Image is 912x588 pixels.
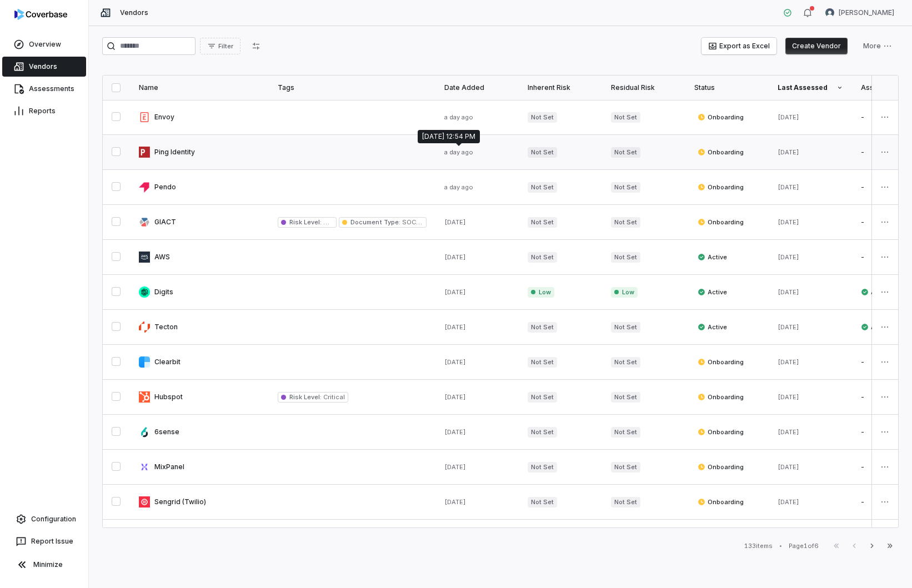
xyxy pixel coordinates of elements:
span: Low [611,287,638,298]
span: [DATE] [778,253,799,261]
span: Not Set [528,147,557,158]
span: [DATE] [444,218,466,226]
span: Onboarding [698,218,744,227]
span: [DATE] [778,463,799,471]
img: logo-D7KZi-bG.svg [14,9,67,20]
span: [DATE] [778,183,799,191]
span: Not Set [611,357,640,368]
span: Filter [218,42,233,51]
span: [DATE] [778,218,799,226]
a: Assessments [2,79,86,99]
span: [DATE] [444,288,466,296]
div: Residual Risk [611,83,677,92]
a: Overview [2,34,86,54]
button: Export as Excel [701,38,776,54]
span: Not Set [528,497,557,507]
span: [DATE] [444,498,466,506]
span: [DATE] [778,288,799,296]
span: Not Set [611,217,640,228]
button: Daniel Aranibar avatar[PERSON_NAME] [819,4,901,21]
span: Vendors [120,8,148,17]
span: Not Set [611,147,640,158]
span: [DATE] [778,148,799,156]
span: [DATE] [778,358,799,366]
span: Not Set [528,427,557,438]
div: Name [139,83,260,92]
span: Not Set [528,217,557,228]
span: Not Set [528,252,557,263]
span: [DATE] [444,428,466,436]
span: Risk Level : [289,218,322,226]
button: Create Vendor [785,38,848,54]
span: [DATE] [778,113,799,121]
span: Low [528,287,554,298]
img: Daniel Aranibar avatar [825,8,834,17]
span: Risk Level : [289,393,322,401]
div: Last Assessed [778,83,843,92]
span: Onboarding [698,463,744,471]
button: Report Issue [4,531,84,551]
span: Onboarding [698,148,744,157]
span: SOC2 Type2 [400,218,440,226]
span: Not Set [528,182,557,193]
span: Not Set [611,322,640,333]
span: [DATE] [778,323,799,331]
span: Not Set [528,462,557,473]
span: [DATE] [444,253,466,261]
span: [DATE] [444,323,466,331]
span: Critical [322,218,344,226]
button: Minimize [4,554,84,576]
span: [DATE] [444,393,466,401]
span: Not Set [528,322,557,333]
span: [DATE] [444,463,466,471]
span: Active [698,323,727,331]
div: [DATE] 12:54 PM [422,132,475,141]
span: a day ago [444,113,473,121]
span: Onboarding [698,428,744,436]
div: Page 1 of 6 [789,542,819,550]
span: Not Set [611,252,640,263]
span: Not Set [528,112,557,123]
span: [DATE] [444,358,466,366]
span: [PERSON_NAME] [839,8,894,17]
span: [DATE] [778,428,799,436]
a: Vendors [2,57,86,77]
span: Not Set [528,357,557,368]
span: Active [698,288,727,296]
span: Document Type : [350,218,400,226]
span: Onboarding [698,183,744,192]
span: Active [698,253,727,262]
span: Not Set [611,182,640,193]
span: a day ago [444,148,473,156]
a: Reports [2,101,86,121]
span: Onboarding [698,497,744,506]
span: [DATE] [778,393,799,401]
button: More [856,38,899,54]
div: Inherent Risk [528,83,593,92]
span: Onboarding [698,113,744,122]
span: Not Set [611,392,640,403]
span: Onboarding [698,358,744,366]
div: • [779,542,782,550]
div: Tags [278,83,427,92]
span: [DATE] [778,498,799,506]
div: 133 items [744,542,773,550]
span: Not Set [611,112,640,123]
span: Not Set [611,497,640,507]
div: Date Added [444,83,510,92]
span: Onboarding [698,393,744,401]
a: Configuration [4,509,84,529]
span: Not Set [611,462,640,473]
div: Status [694,83,760,92]
button: Filter [200,38,240,54]
span: a day ago [444,183,473,191]
span: Not Set [528,392,557,403]
span: Critical [322,393,344,401]
span: Not Set [611,427,640,438]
